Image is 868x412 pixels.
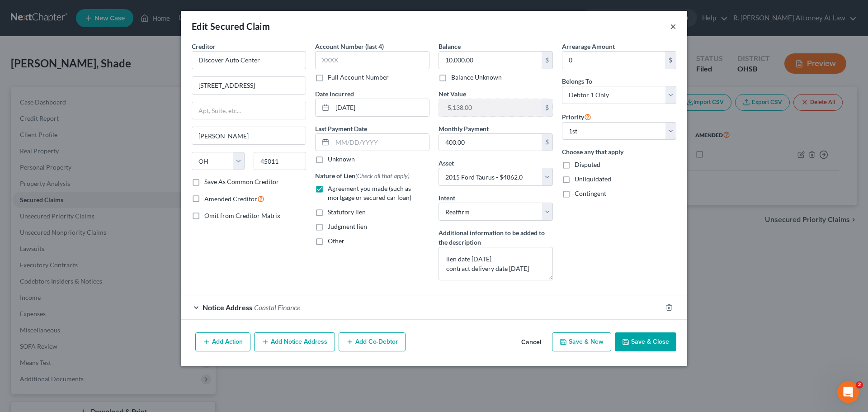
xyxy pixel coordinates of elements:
label: Arrearage Amount [562,42,615,51]
label: Full Account Number [328,73,389,82]
label: Monthly Payment [439,124,489,133]
button: Save & Close [615,332,676,351]
iframe: Intercom live chat [837,381,859,403]
span: Creditor [192,43,216,50]
label: Choose any that apply [562,147,676,156]
span: (Check all that apply) [355,172,410,180]
label: Account Number (last 4) [315,42,384,51]
span: Amended Creditor [204,195,257,203]
input: 0.00 [439,134,542,151]
input: 0.00 [439,52,542,69]
label: Date Incurred [315,89,354,99]
input: 0.00 [562,52,665,69]
input: Search creditor by name... [192,51,306,69]
button: Save & New [552,332,611,351]
div: $ [542,134,552,151]
span: Asset [439,159,454,167]
span: 2 [856,381,863,388]
button: Add Co-Debtor [339,332,406,351]
input: Enter address... [192,77,306,94]
label: Nature of Lien [315,171,410,180]
div: Edit Secured Claim [192,20,270,33]
label: Additional information to be added to the description [439,228,553,247]
input: MM/DD/YYYY [332,134,429,151]
span: Agreement you made (such as mortgage or secured car loan) [328,185,411,201]
div: $ [542,99,552,116]
input: MM/DD/YYYY [332,99,429,116]
button: Cancel [514,333,548,351]
input: XXXX [315,51,429,69]
span: Disputed [575,161,600,168]
input: Enter city... [192,127,306,144]
label: Last Payment Date [315,124,367,133]
button: Add Action [195,332,250,351]
label: Unknown [328,155,355,164]
span: Other [328,237,344,245]
span: Statutory lien [328,208,366,216]
label: Priority [562,111,591,122]
span: Notice Address [203,303,252,312]
div: $ [665,52,676,69]
input: Enter zip... [254,152,307,170]
label: Net Value [439,89,466,99]
label: Balance Unknown [451,73,502,82]
button: × [670,21,676,32]
span: Contingent [575,189,606,197]
label: Balance [439,42,461,51]
button: Add Notice Address [254,332,335,351]
input: 0.00 [439,99,542,116]
span: Belongs To [562,77,592,85]
input: Apt, Suite, etc... [192,102,306,119]
div: $ [542,52,552,69]
span: Omit from Creditor Matrix [204,212,280,219]
span: Unliquidated [575,175,611,183]
span: Judgment lien [328,223,367,230]
label: Save As Common Creditor [204,177,279,186]
label: Intent [439,193,455,203]
span: Coastal Finance [254,303,300,312]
